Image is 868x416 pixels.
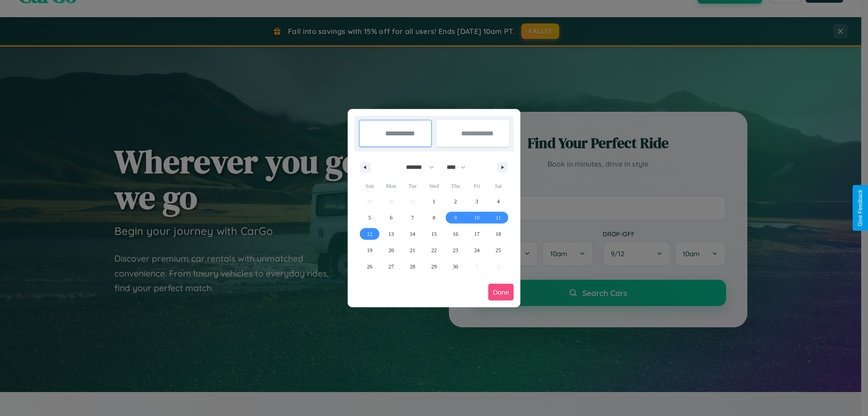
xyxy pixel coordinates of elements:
[488,193,509,210] button: 4
[402,226,423,242] button: 14
[453,242,458,258] span: 23
[497,193,500,210] span: 4
[359,179,380,193] span: Sun
[488,242,509,258] button: 25
[453,258,458,275] span: 30
[474,226,480,242] span: 17
[445,226,466,242] button: 16
[445,210,466,226] button: 9
[423,210,444,226] button: 8
[380,226,401,242] button: 13
[488,284,514,301] button: Done
[359,242,380,258] button: 19
[466,193,487,210] button: 3
[474,210,480,226] span: 10
[466,226,487,242] button: 17
[367,242,373,258] span: 19
[423,242,444,258] button: 22
[359,258,380,275] button: 26
[390,210,392,226] span: 6
[367,226,373,242] span: 12
[476,193,478,210] span: 3
[857,190,863,226] div: Give Feedback
[495,210,501,226] span: 11
[402,210,423,226] button: 7
[423,193,444,210] button: 1
[431,258,437,275] span: 29
[388,242,394,258] span: 20
[423,258,444,275] button: 29
[359,226,380,242] button: 12
[402,242,423,258] button: 21
[368,210,371,226] span: 5
[410,258,415,275] span: 28
[410,242,415,258] span: 21
[433,193,435,210] span: 1
[445,258,466,275] button: 30
[388,258,394,275] span: 27
[380,179,401,193] span: Mon
[433,210,435,226] span: 8
[431,242,437,258] span: 22
[495,226,501,242] span: 18
[410,226,415,242] span: 14
[488,226,509,242] button: 18
[402,258,423,275] button: 28
[466,179,487,193] span: Fri
[474,242,480,258] span: 24
[359,210,380,226] button: 5
[402,179,423,193] span: Tue
[453,226,458,242] span: 16
[445,242,466,258] button: 23
[445,179,466,193] span: Thu
[431,226,437,242] span: 15
[488,210,509,226] button: 11
[423,226,444,242] button: 15
[388,226,394,242] span: 13
[454,210,457,226] span: 9
[445,193,466,210] button: 2
[367,258,373,275] span: 26
[380,242,401,258] button: 20
[380,210,401,226] button: 6
[495,242,501,258] span: 25
[423,179,444,193] span: Wed
[466,242,487,258] button: 24
[488,179,509,193] span: Sat
[454,193,457,210] span: 2
[411,210,414,226] span: 7
[380,258,401,275] button: 27
[466,210,487,226] button: 10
